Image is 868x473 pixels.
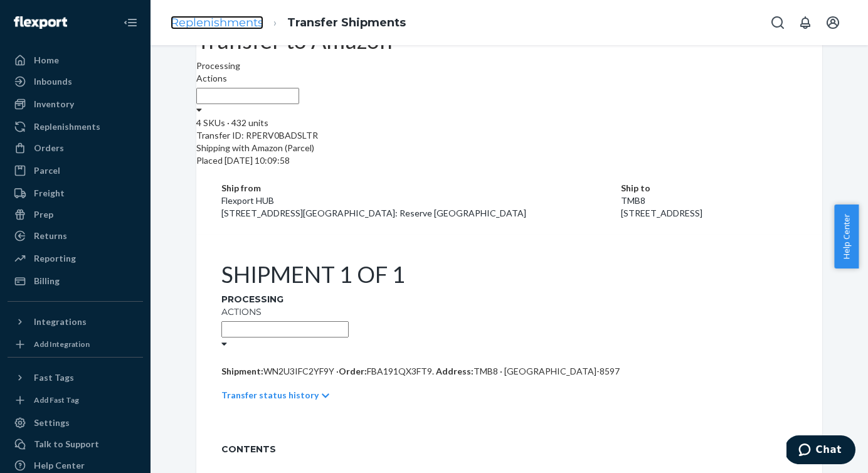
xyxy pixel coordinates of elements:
div: Talk to Support [34,438,99,450]
a: Add Fast Tag [8,393,143,408]
span: Order: [339,366,434,376]
p: Shipping with Amazon (Parcel) [196,142,822,154]
p: Ship from [221,182,621,194]
a: Prep [8,205,143,225]
a: Freight [8,183,143,203]
button: Open Search Box [765,10,790,35]
p: WN2U3IFC2YF9Y · TMB8 · [GEOGRAPHIC_DATA]-8597 [221,365,797,378]
div: Add Integration [34,339,90,349]
button: Fast Tags [8,368,143,388]
ol: breadcrumbs [161,4,416,41]
div: Placed [DATE] 10:09:58 [196,154,822,167]
button: Help Center [834,205,859,268]
iframe: Opens a widget where you can chat to one of our agents [786,435,855,467]
div: Inventory [34,98,74,110]
button: Talk to Support [8,434,143,454]
a: Transfer Shipments [287,16,406,29]
a: Replenishments [8,117,143,137]
div: Prep [34,208,53,221]
div: Returns [34,230,67,242]
button: Open notifications [793,10,818,35]
button: Close Navigation [118,10,143,35]
div: Settings [34,417,70,429]
a: Reporting [8,248,143,268]
a: Parcel [8,161,143,181]
h1: Shipment 1 of 1 [221,262,797,287]
a: Inventory [8,94,143,114]
a: Orders [8,138,143,158]
label: Actions [221,306,262,318]
div: Fast Tags [34,371,74,384]
a: Returns [8,226,143,246]
span: Shipment: [221,366,263,376]
a: Add Integration [8,337,143,352]
div: Replenishments [34,120,100,133]
div: Integrations [34,316,87,328]
div: Transfer ID: RPERV0BADSLTR [196,129,822,142]
a: Billing [8,271,143,291]
div: Inbounds [34,75,72,88]
span: TMB8 [STREET_ADDRESS] [621,195,702,218]
a: Inbounds [8,72,143,92]
div: 4 SKUs · 432 units [196,117,822,129]
label: Actions [196,72,227,85]
div: Processing [196,60,822,72]
button: Integrations [8,312,143,332]
p: Ship to [621,182,797,194]
span: CONTENTS [221,443,797,455]
div: Orders [34,142,64,154]
div: Freight [34,187,65,199]
span: Flexport HUB [STREET_ADDRESS][GEOGRAPHIC_DATA]: Reserve [GEOGRAPHIC_DATA] [221,195,526,218]
a: Replenishments [171,16,263,29]
p: Transfer status history [221,389,319,401]
a: Settings [8,413,143,433]
div: Parcel [34,164,60,177]
h1: Transfer to Amazon [196,28,822,53]
div: Billing [34,275,60,287]
span: FBA191QX3FT9 . [367,366,434,376]
div: Add Fast Tag [34,395,79,405]
img: Flexport logo [14,16,67,29]
a: Home [8,50,143,70]
button: Open account menu [820,10,845,35]
div: Reporting [34,252,76,265]
div: Processing [221,293,797,306]
span: Address: [436,366,474,376]
div: Home [34,54,59,66]
div: Help Center [34,459,85,472]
